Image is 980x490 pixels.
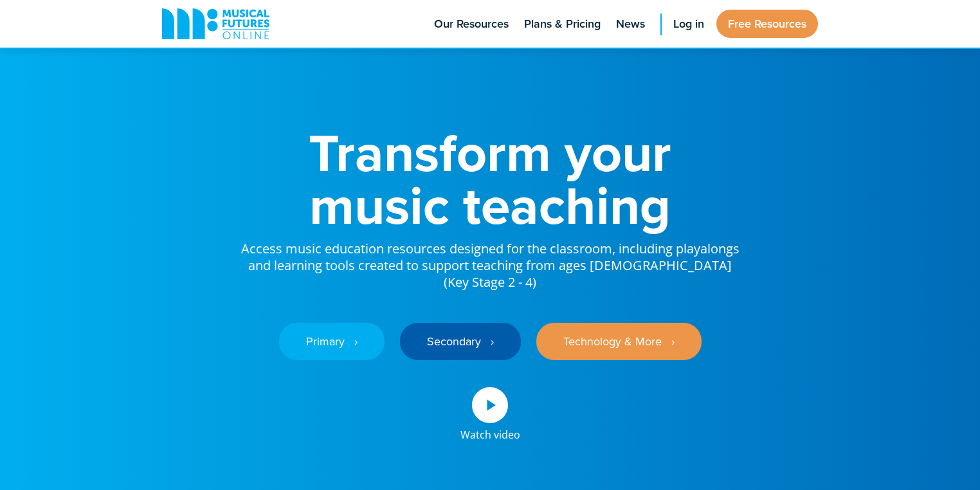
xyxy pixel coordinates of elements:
[673,15,704,33] span: Log in
[279,323,385,360] a: Primary ‎‏‏‎ ‎ ›
[616,15,645,33] span: News
[524,15,601,33] span: Plans & Pricing
[239,231,741,291] p: Access music education resources designed for the classroom, including playalongs and learning to...
[536,323,702,360] a: Technology & More ‎‏‏‎ ‎ ›
[716,10,818,38] a: Free Resources
[434,15,509,33] span: Our Resources
[400,323,521,360] a: Secondary ‎‏‏‎ ‎ ›
[239,126,741,231] h1: Transform your music teaching
[460,423,520,440] div: Watch video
